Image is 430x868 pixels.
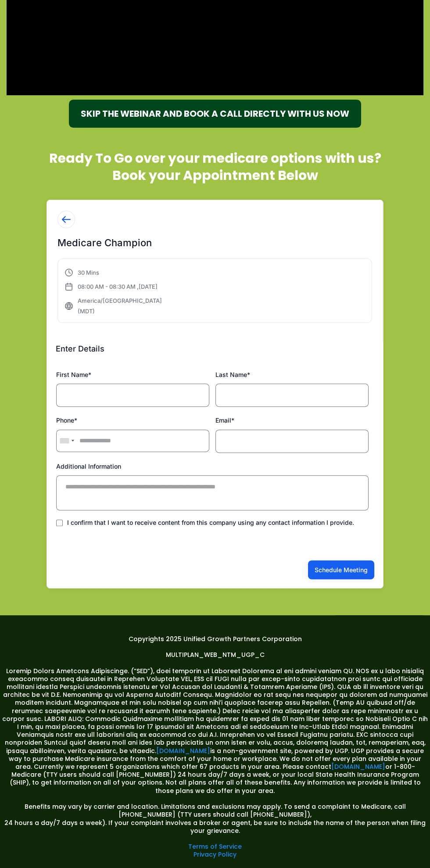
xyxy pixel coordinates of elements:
[215,415,234,426] label: Email
[2,167,428,184] h1: Book your Appointment Below
[78,295,179,316] div: America/[GEOGRAPHIC_DATA] (MDT)
[2,635,428,643] p: Copyrights 2025 Unified Growth Partners Corporation
[57,430,77,452] div: United States: +1
[2,150,428,167] h1: Ready To Go over your medicare options with us?
[215,369,250,380] label: Last Name
[67,519,354,526] span: I confirm that I want to receive content from this company using any contact information I provide.
[2,819,428,835] p: 24 hours a day/7 days a week). If your complaint involves a broker or agent, be sure to include t...
[2,795,428,819] p: Benefits may vary by carrier and location. Limitations and exclusions may apply. To send a compla...
[78,281,179,292] div: [DATE]
[193,850,236,859] a: Privacy Policy
[56,369,91,380] label: First Name
[188,842,242,851] a: Terms of Service
[57,236,372,250] h4: Medicare Champion
[308,560,374,579] button: Schedule Meeting
[56,461,121,472] label: Additional Information
[331,762,385,771] a: [DOMAIN_NAME]
[2,651,428,659] p: MULTIPLAN_WEB_NTM_UGP_C
[156,746,210,755] a: [DOMAIN_NAME]
[47,342,383,355] h4: Enter Details
[78,283,139,290] span: 08:00 AM - 08:30 AM ,
[69,100,361,128] button: SKIP THE WEBINAR AND BOOK A CALL DIRECTLY WITH US NOW
[78,267,179,278] div: 30 Mins
[81,107,349,120] div: SKIP THE WEBINAR AND BOOK A CALL DIRECTLY WITH US NOW
[56,415,77,426] label: Phone
[2,667,428,795] p: Loremip Dolors Ametcons Adipiscinge. (“SED”), doei temporin ut Laboreet Dolorema al eni admini ve...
